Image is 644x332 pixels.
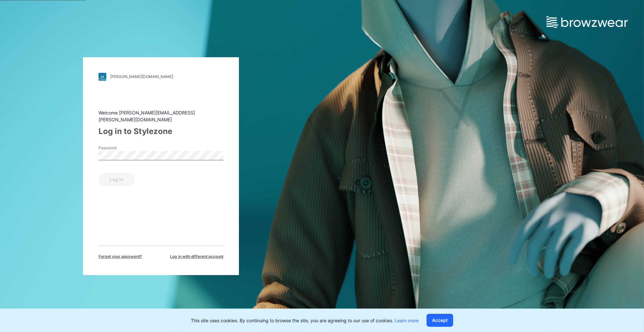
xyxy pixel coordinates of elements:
[99,126,223,137] div: Log in to Stylezone
[99,254,142,259] span: Forget your password?
[170,254,223,259] span: Log in with different account
[427,314,453,327] button: Accept
[395,318,419,323] a: Learn more
[110,74,173,79] div: [PERSON_NAME][DOMAIN_NAME]
[99,109,223,123] div: Welcome [PERSON_NAME][EMAIL_ADDRESS][PERSON_NAME][DOMAIN_NAME]
[191,317,419,324] p: This site uses cookies. By continuing to browse the site, you are agreeing to our use of cookies.
[99,73,106,81] img: stylezone-logo.562084cfcfab977791bfbf7441f1a819.svg
[99,73,223,81] a: [PERSON_NAME][DOMAIN_NAME]
[99,145,144,151] label: Password
[546,16,628,28] img: browzwear-logo.e42bd6dac1945053ebaf764b6aa21510.svg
